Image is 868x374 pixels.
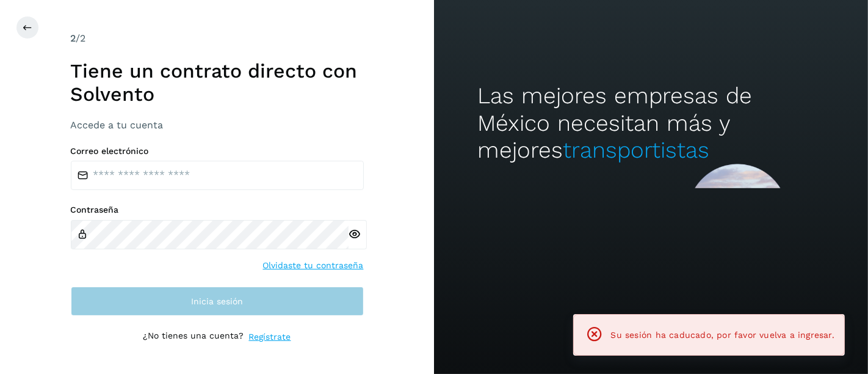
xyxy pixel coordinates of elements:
a: Olvidaste tu contraseña [263,259,364,272]
label: Correo electrónico [71,146,364,156]
span: transportistas [563,137,709,163]
span: Inicia sesión [191,297,243,306]
label: Contraseña [71,205,364,215]
h3: Accede a tu cuenta [71,119,364,131]
button: Inicia sesión [71,287,364,316]
span: Su sesión ha caducado, por favor vuelva a ingresar. [611,330,834,340]
span: 2 [71,32,76,44]
a: Regístrate [249,331,291,343]
p: ¿No tienes una cuenta? [143,331,244,343]
h1: Tiene un contrato directo con Solvento [71,59,364,106]
h2: Las mejores empresas de México necesitan más y mejores [477,82,825,164]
